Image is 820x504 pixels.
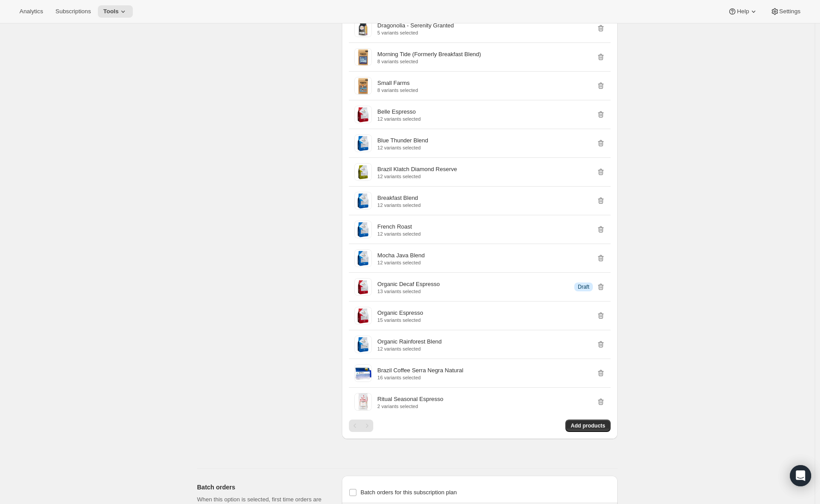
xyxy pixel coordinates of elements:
[377,165,457,174] p: Brazil Klatch Diamond Reserve
[765,5,806,18] button: Settings
[50,5,96,18] button: Subscriptions
[377,346,441,351] p: 12 variants selected
[14,5,48,18] button: Analytics
[354,106,372,123] img: Belle Espresso
[377,260,425,265] p: 12 variants selected
[354,221,372,238] img: French Roast
[354,307,372,325] img: Organic Espresso
[377,59,481,64] p: 8 variants selected
[354,192,372,210] img: Breakfast Blend
[377,309,423,317] p: Organic Espresso
[354,163,372,181] img: Brazil Klatch Diamond Reserve
[377,79,410,88] p: Small Farms
[779,8,801,15] span: Settings
[103,8,119,15] span: Tools
[377,404,443,409] p: 2 variants selected
[354,48,372,66] img: Morning Tide (Formerly Breakfast Blend)
[377,395,443,404] p: Ritual Seasonal Espresso
[354,278,372,296] img: Organic Decaf Espresso
[354,336,372,353] img: Organic Rainforest Blend
[354,134,372,152] img: Blue Thunder Blend
[377,174,457,179] p: 12 variants selected
[377,194,418,202] p: Breakfast Blend
[377,375,463,380] p: 16 variants selected
[377,222,412,231] p: French Roast
[55,8,91,15] span: Subscriptions
[571,422,605,429] span: Add products
[377,21,454,30] p: Dragonolia - Serenity Granted
[354,249,372,267] img: Mocha Java Blend
[377,251,425,260] p: Mocha Java Blend
[354,364,372,382] img: Brazil Coffee Serra Negra Natural
[565,420,611,432] button: Add products
[377,289,440,294] p: 13 variants selected
[349,420,373,432] nav: Pagination
[377,202,421,208] p: 12 variants selected
[790,465,811,486] div: Open Intercom Messenger
[197,483,328,492] h2: Batch orders
[578,283,589,290] span: Draft
[360,489,457,496] span: Batch orders for this subscription plan
[377,88,418,93] p: 8 variants selected
[354,77,372,95] img: Small Farms
[377,337,441,346] p: Organic Rainforest Blend
[377,280,440,289] p: Organic Decaf Espresso
[737,8,749,15] span: Help
[377,116,421,122] p: 12 variants selected
[723,5,763,18] button: Help
[377,231,421,237] p: 12 variants selected
[377,107,416,116] p: Belle Espresso
[377,145,428,150] p: 12 variants selected
[377,136,428,145] p: Blue Thunder Blend
[354,393,372,411] img: Ritual Seasonal Espresso
[377,317,423,323] p: 15 variants selected
[377,50,481,59] p: Morning Tide (Formerly Breakfast Blend)
[377,366,463,375] p: Brazil Coffee Serra Negra Natural
[377,30,454,35] p: 5 variants selected
[19,8,43,15] span: Analytics
[98,5,133,18] button: Tools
